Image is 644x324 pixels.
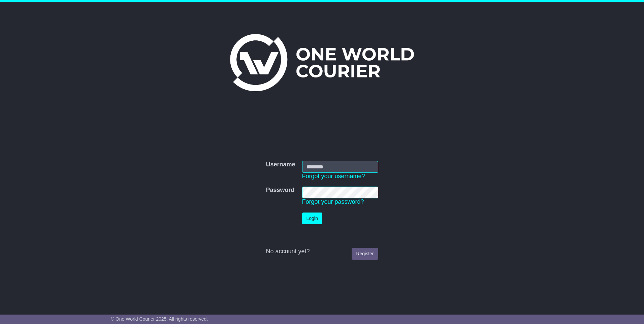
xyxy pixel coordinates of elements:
a: Register [352,248,378,260]
div: No account yet? [266,248,378,255]
label: Username [266,161,295,168]
a: Forgot your username? [302,173,365,180]
span: © One World Courier 2025. All rights reserved. [111,316,208,322]
img: One World [230,34,414,91]
button: Login [302,213,322,224]
a: Forgot your password? [302,198,364,205]
label: Password [266,187,294,194]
